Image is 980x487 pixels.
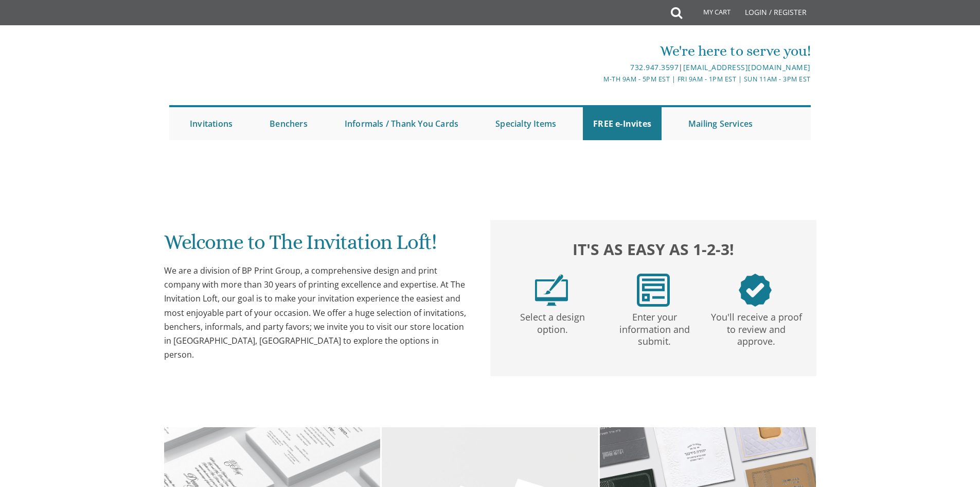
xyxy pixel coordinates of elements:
[605,307,703,348] p: Enter your information and submit.
[384,61,811,74] div: |
[501,238,806,261] h2: It's as easy as 1-2-3!
[681,1,738,27] a: My Cart
[707,307,805,348] p: You'll receive a proof to review and approve.
[384,41,811,61] div: We're here to serve you!
[180,107,243,140] a: Invitations
[384,74,811,85] div: M-Th 9am - 5pm EST | Fri 9am - 1pm EST | Sun 11am - 3pm EST
[630,62,679,72] a: 732.947.3597
[535,274,568,307] img: step1.png
[504,307,601,336] p: Select a design option.
[583,107,662,140] a: FREE e-Invites
[485,107,566,140] a: Specialty Items
[683,62,811,72] a: [EMAIL_ADDRESS][DOMAIN_NAME]
[259,107,318,140] a: Benchers
[739,274,772,307] img: step3.png
[637,274,670,307] img: step2.png
[678,107,763,140] a: Mailing Services
[334,107,469,140] a: Informals / Thank You Cards
[164,231,470,261] h1: Welcome to The Invitation Loft!
[164,264,470,362] div: We are a division of BP Print Group, a comprehensive design and print company with more than 30 y...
